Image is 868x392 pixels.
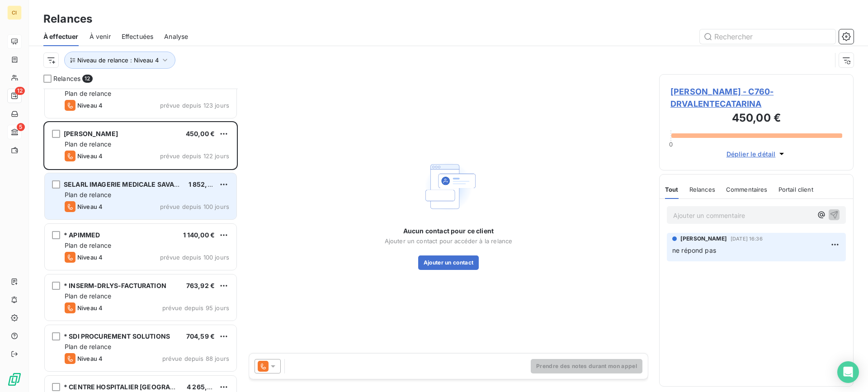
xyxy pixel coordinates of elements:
span: ne répond pas [672,246,716,254]
span: prévue depuis 88 jours [162,355,229,362]
span: Niveau 4 [77,355,103,362]
span: prévue depuis 100 jours [160,203,229,210]
span: Déplier le détail [726,149,776,159]
span: [PERSON_NAME] - C760-DRVALENTECATARINA [670,85,842,110]
span: Commentaires [726,186,768,193]
span: [PERSON_NAME] [64,130,118,137]
span: Plan de relance [65,140,111,148]
span: Plan de relance [65,191,111,198]
span: [PERSON_NAME] [680,235,727,243]
span: 1 852,56 € [189,180,222,188]
span: * INSERM-DRLYS-FACTURATION [64,282,166,289]
span: Effectuées [122,32,154,41]
span: SELARL IMAGERIE MEDICALE SAVANNAH (IMS) [64,180,212,188]
span: Relances [689,186,715,193]
span: 12 [82,75,92,83]
img: Logo LeanPay [7,372,22,387]
span: * APIMMED [64,231,100,239]
span: Plan de relance [65,90,111,97]
span: 4 265,42 € [187,383,222,391]
h3: 450,00 € [670,110,842,128]
span: Plan de relance [65,241,111,249]
span: 450,00 € [186,130,215,137]
span: Plan de relance [65,292,111,300]
div: Open Intercom Messenger [837,361,859,383]
span: À effectuer [43,32,79,41]
button: Déplier le détail [724,149,789,159]
span: prévue depuis 95 jours [162,304,229,312]
span: Portail client [778,186,813,193]
span: Niveau de relance : Niveau 4 [77,57,159,64]
span: Relances [53,74,80,83]
span: * CENTRE HOSPITALIER [GEOGRAPHIC_DATA] [64,383,207,391]
span: 763,92 € [186,282,215,289]
span: Plan de relance [65,343,111,350]
span: prévue depuis 122 jours [160,152,229,160]
span: prévue depuis 100 jours [160,254,229,261]
div: grid [43,89,238,392]
span: 1 140,00 € [183,231,215,239]
span: [DATE] 16:36 [731,236,763,241]
span: 12 [15,87,25,95]
span: Tout [665,186,679,193]
img: Empty state [420,157,477,216]
span: Niveau 4 [77,152,103,160]
input: Rechercher [700,29,835,44]
span: Niveau 4 [77,203,103,210]
span: prévue depuis 123 jours [160,102,229,109]
span: Niveau 4 [77,304,103,312]
span: Ajouter un contact pour accéder à la relance [385,237,513,245]
button: Ajouter un contact [418,255,479,270]
span: Niveau 4 [77,102,103,109]
span: Analyse [164,32,188,41]
h3: Relances [43,11,92,27]
span: 5 [17,123,25,131]
div: CI [7,5,22,20]
button: Niveau de relance : Niveau 4 [64,52,175,69]
span: 0 [669,141,673,148]
button: Prendre des notes durant mon appel [531,359,642,373]
span: * SDI PROCUREMENT SOLUTIONS [64,332,170,340]
span: Aucun contact pour ce client [403,227,494,236]
span: Niveau 4 [77,254,103,261]
span: À venir [90,32,111,41]
span: 704,59 € [186,332,215,340]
